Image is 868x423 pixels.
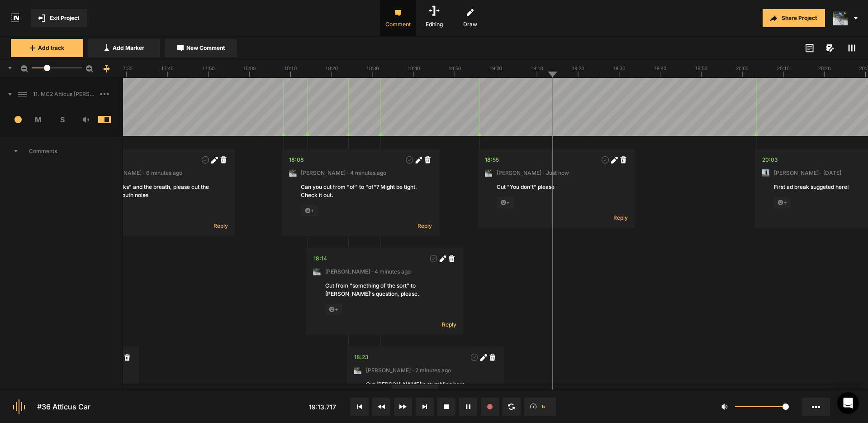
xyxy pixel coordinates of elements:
[837,392,859,414] div: Open Intercom Messenger
[774,169,841,177] span: [PERSON_NAME] · [DATE]
[366,366,451,375] span: [PERSON_NAME] · 2 minutes ago
[417,222,432,230] span: Reply
[289,155,304,164] div: 18:08.219
[37,401,90,412] div: #36 Atticus Car
[50,14,79,22] span: Exit Project
[186,44,225,52] span: New Comment
[762,155,778,164] div: 20:03.328
[243,66,256,71] text: 18:00
[497,183,616,191] div: Cut "You don't" please
[777,66,790,71] text: 20:10
[762,169,769,177] img: ACg8ocJ5zrP0c3SJl5dKscm-Goe6koz8A9fWD7dpguHuX8DX5VIxymM=s96-c
[613,66,626,71] text: 19:30
[313,254,327,263] div: 18:14.065
[325,66,338,71] text: 18:20
[695,66,708,71] text: 19:50
[833,11,848,25] img: ACg8ocLxXzHjWyafR7sVkIfmxRufCxqaSAR27SDjuE-ggbMy1qqdgD8=s96-c
[354,353,369,362] div: 18:23.994
[325,268,411,276] span: [PERSON_NAME] · 4 minutes ago
[285,66,297,71] text: 18:10
[654,66,667,71] text: 19:40
[27,114,51,125] span: M
[11,39,83,57] button: Add track
[97,183,216,199] div: After "parks" and the breath, please cut the um and mouth noise
[497,197,514,208] span: +
[31,9,87,27] button: Exit Project
[774,197,791,208] span: +
[301,183,420,199] div: Can you cut from "of" to "of"? Might be tight. Check it out.
[531,66,543,71] text: 19:10
[497,169,569,177] span: [PERSON_NAME] · Just now
[366,380,485,397] div: Cut [PERSON_NAME]'s stumbling here. Resulting flow: "...at this point. Did he even factor in your...
[97,169,182,177] span: [PERSON_NAME] · 6 minutes ago
[309,403,336,411] span: 19:13.717
[354,367,361,374] img: ACg8ocLxXzHjWyafR7sVkIfmxRufCxqaSAR27SDjuE-ggbMy1qqdgD8=s96-c
[29,90,100,98] span: 11. MC2 Atticus [PERSON_NAME] Hard Lock Copy 01
[50,114,74,125] span: S
[113,44,144,52] span: Add Marker
[736,66,749,71] text: 20:00
[490,66,503,71] text: 19:00
[38,44,64,52] span: Add track
[485,155,499,164] div: 18:55.860
[313,268,321,275] img: ACg8ocLxXzHjWyafR7sVkIfmxRufCxqaSAR27SDjuE-ggbMy1qqdgD8=s96-c
[449,66,461,71] text: 18:50
[442,321,456,328] span: Reply
[613,214,628,221] span: Reply
[301,169,386,177] span: [PERSON_NAME] · 4 minutes ago
[524,398,556,416] button: 1x
[366,66,379,71] text: 18:30
[325,304,342,315] span: +
[161,66,174,71] text: 17:40
[202,66,215,71] text: 17:50
[408,66,420,71] text: 18:40
[818,66,831,71] text: 20:20
[763,9,825,27] button: Share Project
[485,169,492,177] img: ACg8ocLxXzHjWyafR7sVkIfmxRufCxqaSAR27SDjuE-ggbMy1qqdgD8=s96-c
[572,66,584,71] text: 19:20
[289,169,296,177] img: ACg8ocLxXzHjWyafR7sVkIfmxRufCxqaSAR27SDjuE-ggbMy1qqdgD8=s96-c
[120,66,133,71] text: 17:30
[88,39,160,57] button: Add Marker
[301,205,318,216] span: +
[165,39,237,57] button: New Comment
[325,282,445,298] div: Cut from "something of the sort" to [PERSON_NAME]'s question, please.
[213,222,228,230] span: Reply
